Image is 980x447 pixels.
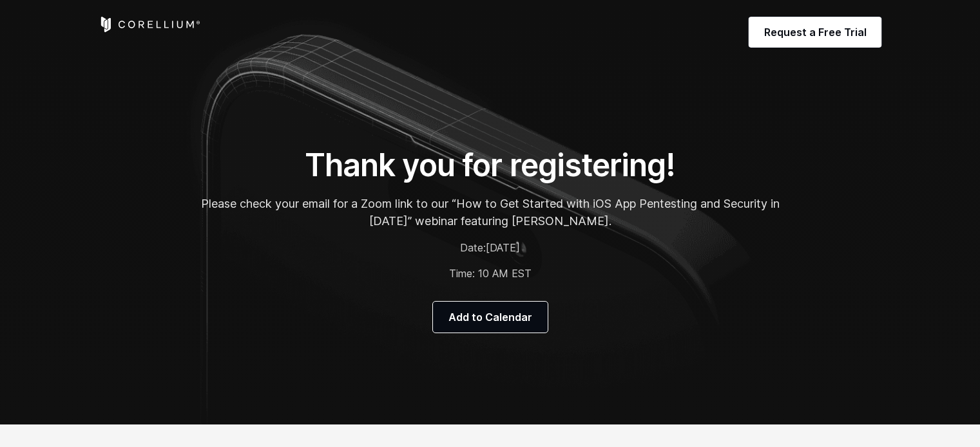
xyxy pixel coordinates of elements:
[200,146,780,185] h1: Thank you for registering!
[200,240,780,255] p: Date:
[200,195,780,230] p: Please check your email for a Zoom link to our “How to Get Started with iOS App Pentesting and Se...
[200,266,780,281] p: Time: 10 AM EST
[749,17,882,48] a: Request a Free Trial
[99,17,201,32] a: Corellium Home
[764,24,867,40] span: Request a Free Trial
[433,302,548,333] a: Add to Calendar
[486,241,520,254] span: [DATE]
[448,309,532,325] span: Add to Calendar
